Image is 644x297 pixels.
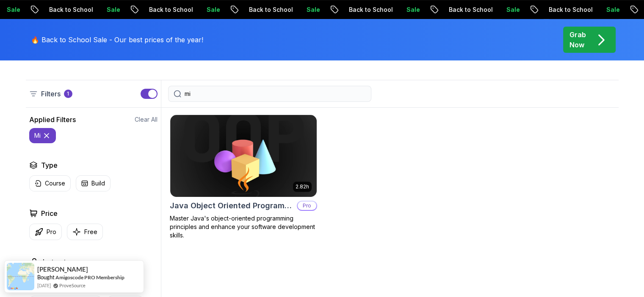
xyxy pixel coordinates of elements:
[45,179,65,188] p: Course
[84,228,97,236] p: Free
[200,5,227,14] p: Sale
[170,115,317,197] img: Java Object Oriented Programming card
[29,223,62,240] button: Pro
[37,274,55,281] span: Bought
[59,282,86,289] a: ProveSource
[43,257,76,267] h2: Instructors
[31,35,203,45] p: 🔥 Back to School Sale - Our best prices of the year!
[67,90,69,97] p: 1
[34,131,41,140] p: mi
[135,115,158,124] button: Clear All
[41,160,58,170] h2: Type
[600,5,627,14] p: Sale
[47,228,56,236] p: Pro
[170,114,317,240] a: Java Object Oriented Programming card2.82hJava Object Oriented ProgrammingProMaster Java's object...
[242,5,300,14] p: Back to School
[91,179,105,188] p: Build
[41,89,61,99] p: Filters
[100,5,127,14] p: Sale
[542,5,600,14] p: Back to School
[185,90,366,98] input: Search Java, React, Spring boot ...
[342,5,400,14] p: Back to School
[500,5,527,14] p: Sale
[569,30,586,50] p: Grab Now
[29,128,56,143] button: mi
[300,5,327,14] p: Sale
[400,5,427,14] p: Sale
[41,208,58,218] h2: Price
[29,175,71,191] button: Course
[55,274,124,281] a: Amigoscode PRO Membership
[298,202,316,210] p: Pro
[170,214,317,240] p: Master Java's object-oriented programming principles and enhance your software development skills.
[42,5,100,14] p: Back to School
[442,5,500,14] p: Back to School
[76,175,111,191] button: Build
[37,282,51,289] span: [DATE]
[37,266,88,273] span: [PERSON_NAME]
[296,183,309,190] p: 2.82h
[7,263,34,290] img: provesource social proof notification image
[67,223,103,240] button: Free
[170,200,293,212] h2: Java Object Oriented Programming
[29,114,76,125] h2: Applied Filters
[142,5,200,14] p: Back to School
